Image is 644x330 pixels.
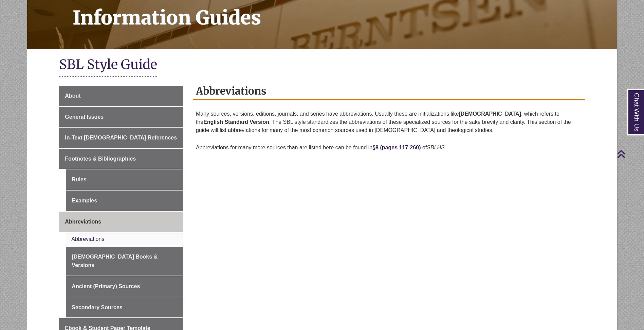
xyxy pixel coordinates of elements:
[65,219,101,225] span: Abbreviations
[459,111,521,117] strong: [DEMOGRAPHIC_DATA]
[203,119,269,125] strong: English Standard Version
[59,128,183,148] a: In-Text [DEMOGRAPHIC_DATA] References
[66,276,183,297] a: Ancient (Primary) Sources
[65,135,177,141] span: In-Text [DEMOGRAPHIC_DATA] References
[422,145,427,150] span: of
[59,149,183,169] a: Footnotes & Bibliographies
[59,56,585,74] h1: SBL Style Guide
[65,93,80,99] span: About
[427,145,446,150] em: SBLHS.
[372,145,388,150] strong: §8 (pa
[372,145,422,150] a: §8 (pages 117-260)
[66,247,183,276] a: [DEMOGRAPHIC_DATA] Books & Versions
[66,191,183,211] a: Examples
[66,169,183,190] a: Rules
[59,86,183,106] a: About
[65,156,136,162] span: Footnotes & Bibliographies
[388,145,421,150] strong: ges 117-260)
[66,297,183,318] a: Secondary Sources
[196,107,582,137] p: Many sources, versions, editions, journals, and series have abbreviations. Usually these are init...
[59,212,183,232] a: Abbreviations
[617,149,642,159] a: Back to Top
[71,236,104,242] a: Abbreviations
[196,141,582,155] p: Abbreviations for many more sources than are listed here can be found in
[59,107,183,127] a: General Issues
[65,114,104,120] span: General Issues
[193,82,585,100] h2: Abbreviations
